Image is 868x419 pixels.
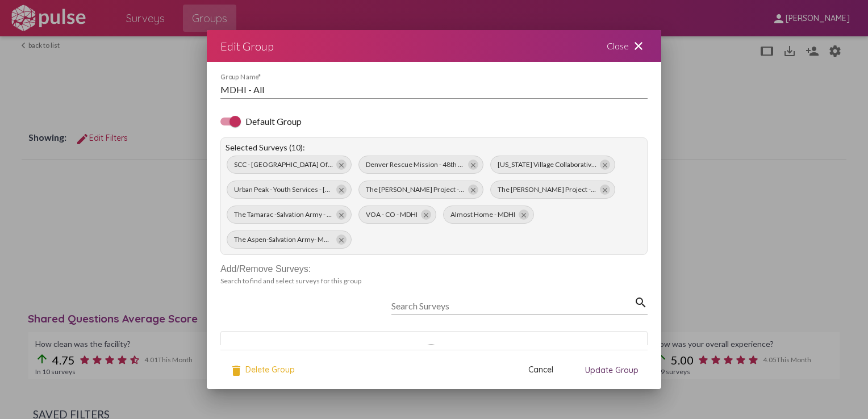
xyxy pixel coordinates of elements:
button: Update Group [576,359,648,380]
mat-icon: close [632,39,645,53]
span: The Tamarac -Salvation Army - MDHI [234,210,333,219]
mat-icon: close [337,236,345,244]
mat-icon: close [422,211,430,219]
mat-icon: search [420,341,448,368]
span: Delete Group [229,364,295,375]
span: The [PERSON_NAME] Project - PSH - MDHI [498,185,596,194]
span: The [PERSON_NAME] Project - MDHI [366,185,465,194]
mat-icon: delete [229,364,243,378]
span: [US_STATE] Village Collaborative (CVC) - Safe Outdoor Spaces [498,160,596,169]
span: SCC - [GEOGRAPHIC_DATA] Office - [GEOGRAPHIC_DATA] [234,160,333,169]
div: Add/Remove Surveys: [220,264,648,274]
button: Remove The Delores Project - PSH - MDHI [600,185,610,195]
div: Remove VOA - CO - MDHI from group [358,206,436,224]
button: Remove Almost Home - MDHI [519,209,529,220]
div: Remove Colorado Village Collaborative (CVC) - Safe Outdoor Spaces from group [490,156,615,174]
span: The Aspen-Salvation Army- MDHI [234,235,333,244]
button: Cancel [512,359,569,380]
mat-icon: close [601,161,609,169]
mat-icon: close [520,211,528,219]
div: Remove The Aspen-Salvation Army- MDHI from group [227,231,352,249]
span: VOA - CO - MDHI [366,210,418,219]
button: Delete Group [220,359,304,380]
div: Remove Urban Peak - Youth Services - MDHI from group [227,181,352,199]
mat-icon: close [601,186,609,194]
div: Remove Denver Rescue Mission - 48th Shelter - MDHI from group [358,156,483,174]
button: Remove The Delores Project - MDHI [468,185,478,195]
span: Update Group [585,365,639,375]
button: Remove The Tamarac -Salvation Army - MDHI [336,209,347,220]
mat-icon: close [337,161,345,169]
mat-icon: close [337,211,345,219]
mat-icon: close [337,186,345,194]
button: Remove The Aspen-Salvation Army- MDHI [336,234,347,245]
div: Remove SCC - Denver Office - MDHI from group [227,156,352,174]
span: Almost Home - MDHI [450,210,515,219]
span: Urban Peak - Youth Services - [GEOGRAPHIC_DATA] [234,185,333,194]
div: Remove The Tamarac -Salvation Army - MDHI from group [227,206,352,224]
span: Cancel [528,364,553,375]
span: Default Group [245,115,302,128]
div: Close [593,30,661,62]
button: Remove SCC - Denver Office - MDHI [336,160,347,170]
mat-icon: search [634,295,648,309]
div: Selected Surveys (10): [226,143,642,152]
div: Edit Group [220,37,274,55]
div: Remove The Delores Project - MDHI from group [358,181,483,199]
mat-icon: close [469,186,477,194]
button: Remove VOA - CO - MDHI [421,209,431,220]
div: Remove The Delores Project - PSH - MDHI from group [490,181,615,199]
div: Search to find and select surveys for this group [220,276,648,285]
button: Remove Denver Rescue Mission - 48th Shelter - MDHI [468,160,478,170]
button: Remove Urban Peak - Youth Services - MDHI [336,185,347,195]
div: Remove Almost Home - MDHI from group [443,206,534,224]
button: Remove Colorado Village Collaborative (CVC) - Safe Outdoor Spaces [600,160,610,170]
mat-icon: close [469,161,477,169]
span: Denver Rescue Mission - 48th Shelter - [GEOGRAPHIC_DATA] [366,160,465,169]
